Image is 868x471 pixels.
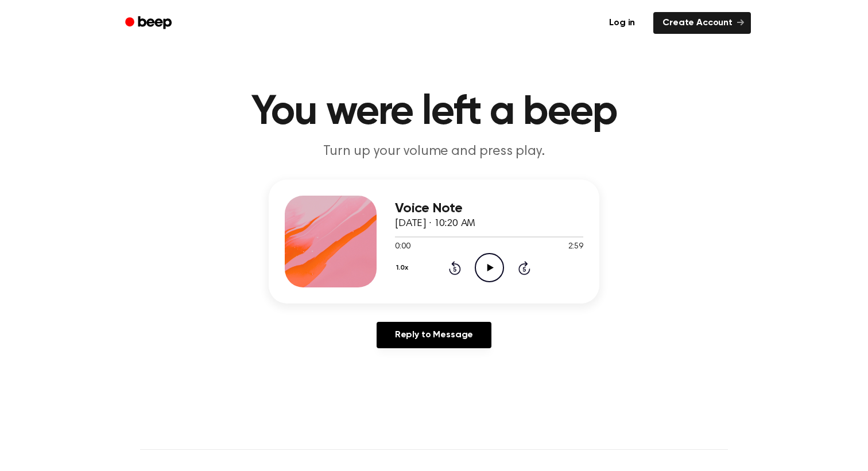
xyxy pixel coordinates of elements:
span: 2:59 [568,241,583,253]
a: Reply to Message [377,322,491,348]
a: Beep [117,12,182,34]
span: [DATE] · 10:20 AM [395,219,475,229]
button: 1.0x [395,258,412,278]
p: Turn up your volume and press play. [214,142,654,161]
a: Log in [598,10,646,36]
h1: You were left a beep [140,92,728,133]
span: 0:00 [395,241,410,253]
a: Create Account [653,12,751,34]
h3: Voice Note [395,201,583,216]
